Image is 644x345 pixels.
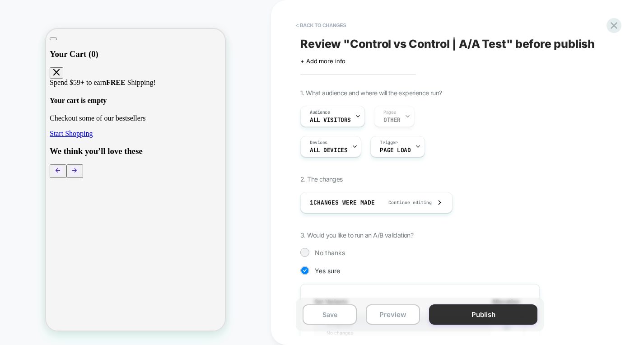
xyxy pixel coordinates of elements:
h3: Your Cart ( 0 ) [4,20,175,30]
button: Close overlay [4,9,11,11]
h3: We think you’ll love these [4,117,175,127]
span: All Visitors [310,117,351,123]
p: Checkout some of our bestsellers [4,85,175,93]
button: Close cart [4,38,17,50]
a: Start Shopping [4,101,47,108]
button: < Back to changes [291,18,351,33]
button: Preview [366,304,420,325]
button: Publish [429,304,537,325]
span: Devices [310,140,327,146]
span: Yes sure [315,267,340,275]
span: 1. What audience and where will the experience run? [300,89,442,97]
button: Previous Slide [4,135,20,149]
span: Audience [310,109,330,116]
span: No thanks [315,249,345,256]
span: Review " Control vs Control | A/A Test " before publish [300,37,595,51]
span: Trigger [380,140,397,146]
button: Next Slide [20,135,37,149]
span: Spend $ 59 + to earn Shipping! [4,50,110,57]
span: Continue editing [379,200,432,205]
span: 1 Changes were made [310,199,375,206]
h4: Your cart is empty [4,68,175,76]
span: 2. The changes [300,175,343,183]
strong: FREE [60,50,79,57]
span: ALL DEVICES [310,147,347,154]
span: 3. Would you like to run an A/B validation? [300,231,413,239]
span: + Add more info [300,57,345,65]
span: Page Load [380,147,411,154]
button: Save [303,304,357,325]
